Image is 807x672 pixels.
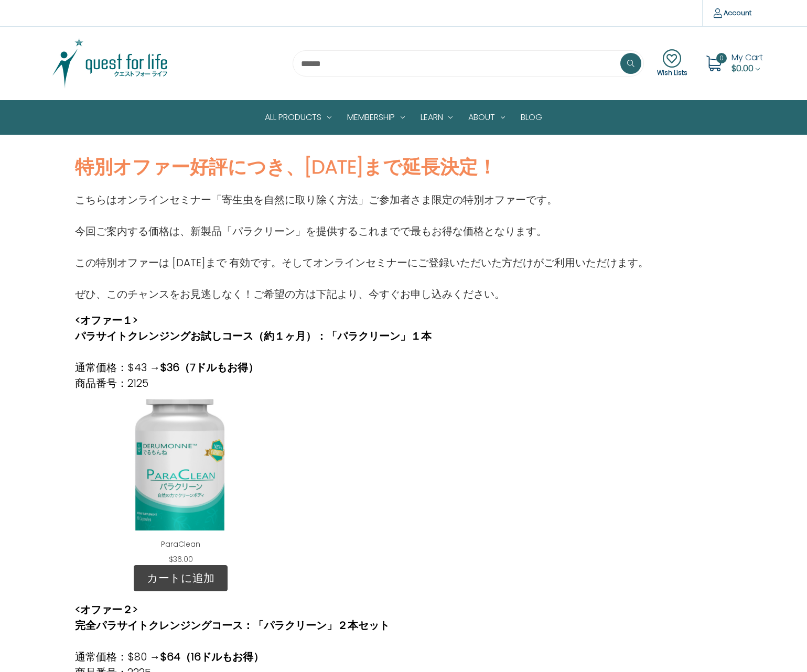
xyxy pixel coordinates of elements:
span: 0 [716,53,727,63]
a: All Products [257,101,339,134]
strong: パラサイトクレンジングお試しコース（約１ヶ月）：「パラクリーン」１本 [75,329,432,343]
p: 今回ご案内する価格は、新製品「パラクリーン」を提供するこれまでで最もお得な価格となります。 [75,223,649,239]
a: Cart with 0 items [731,51,763,74]
p: 商品番号：2125 [75,375,432,391]
span: My Cart [731,51,763,63]
img: Quest Group [45,37,176,90]
p: 通常価格：$43 → [75,360,432,375]
a: Blog [513,101,550,134]
a: Learn [413,101,461,134]
a: カートに追加 [134,565,228,591]
a: Wish Lists [657,49,687,78]
p: ぜひ、このチャンスをお見逃しなく！ご希望の方は下記より、今すぐお申し込みください。 [75,286,649,302]
strong: $36（7ドルもお得） [160,360,259,375]
div: $36.00 [163,554,199,565]
a: Membership [339,101,413,134]
p: こちらはオンラインセミナー「寄生虫を自然に取り除く方法」ご参加者さま限定の特別オファーです。 [75,192,649,208]
strong: <オファー１> [75,313,138,328]
a: ParaClean [161,539,200,549]
strong: 完全パラサイトクレンジングコース：「パラクリーン」２本セット [75,618,390,633]
div: ParaClean [75,391,286,565]
strong: <オファー２> [75,602,138,617]
a: About [460,101,513,134]
strong: $64（16ドルもお得） [160,649,264,664]
span: $0.00 [731,62,754,74]
strong: 特別オファー好評につき、[DATE]まで延長決定！ [75,154,497,180]
p: この特別オファーは [DATE]まで 有効です。そしてオンラインセミナーにご登録いただいた方だけがご利用いただけます。 [75,255,649,270]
